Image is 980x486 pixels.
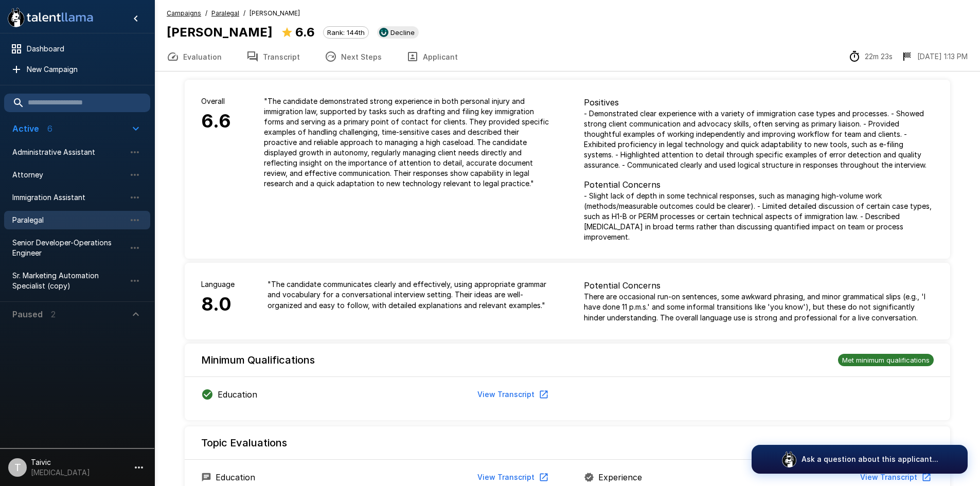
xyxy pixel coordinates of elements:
p: Education [218,388,257,401]
b: 6.6 [295,25,315,40]
p: " The candidate demonstrated strong experience in both personal injury and immigration law, suppo... [264,96,551,189]
h6: 8.0 [201,290,235,319]
p: Language [201,279,235,290]
h6: 6.6 [201,106,231,136]
p: Potential Concerns [584,279,934,292]
span: Decline [386,28,419,37]
p: Overall [201,96,231,106]
span: Met minimum qualifications [838,356,934,364]
div: View profile in UKG [377,26,419,39]
div: The date and time when the interview was completed [901,50,968,63]
button: Transcript [234,42,312,71]
p: 22m 23s [865,51,893,62]
p: Potential Concerns [584,178,934,191]
span: [PERSON_NAME] [250,8,300,19]
div: The time between starting and completing the interview [848,50,893,63]
span: Rank: 144th [324,28,368,37]
p: There are occasional run-on sentences, some awkward phrasing, and minor grammatical slips (e.g., ... [584,292,934,322]
p: Experience [598,471,642,483]
p: - Demonstrated clear experience with a variety of immigration case types and processes. - Showed ... [584,109,934,170]
h6: Minimum Qualifications [201,352,315,368]
p: Education [216,471,255,483]
img: ukg_logo.jpeg [379,28,388,37]
button: Next Steps [312,42,394,71]
button: Applicant [394,42,470,71]
button: Ask a question about this applicant... [752,445,968,474]
p: - Slight lack of depth in some technical responses, such as managing high-volume work (methods/me... [584,191,934,242]
button: Evaluation [154,42,234,71]
p: " The candidate communicates clearly and effectively, using appropriate grammar and vocabulary fo... [268,279,551,310]
p: Ask a question about this applicant... [801,454,938,464]
button: View Transcript [473,385,551,404]
b: [PERSON_NAME] [167,25,273,40]
u: Campaigns [167,9,201,17]
span: / [205,8,207,19]
h6: Topic Evaluations [201,435,287,451]
u: Paralegal [211,9,239,17]
span: / [243,8,245,19]
p: [DATE] 1:13 PM [917,51,968,62]
p: Positives [584,96,934,109]
img: logo_glasses@2x.png [781,451,797,467]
